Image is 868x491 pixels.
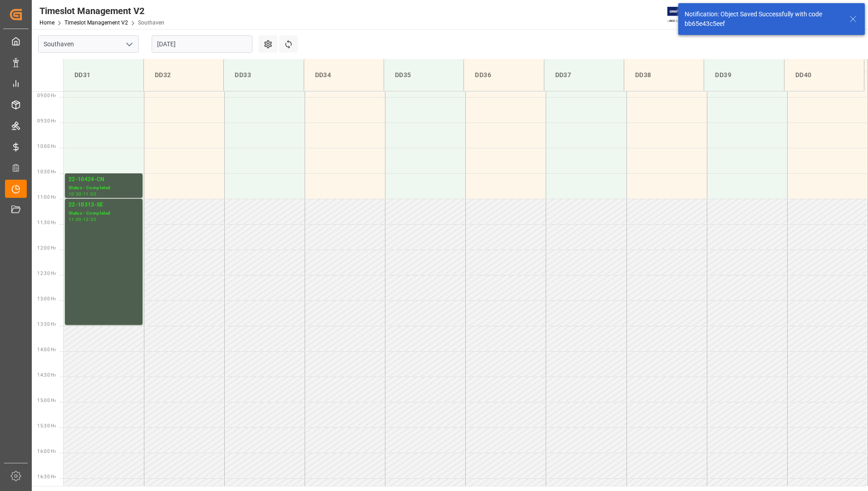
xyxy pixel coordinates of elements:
[37,474,56,479] span: 16:30 Hr
[39,4,164,18] div: Timeslot Management V2
[69,210,139,217] div: Status - Completed
[37,423,56,428] span: 15:30 Hr
[69,217,82,221] div: 11:00
[37,373,56,378] span: 14:30 Hr
[71,67,136,83] div: DD31
[37,220,56,225] span: 11:30 Hr
[685,10,841,29] div: Notification: Object Saved Successfully with code bb65e43c5eef
[37,296,56,301] span: 13:00 Hr
[82,217,83,221] div: -
[82,192,83,196] div: -
[122,37,136,51] button: open menu
[151,67,216,83] div: DD32
[83,192,96,196] div: 11:00
[37,271,56,276] span: 12:30 Hr
[37,93,56,98] span: 09:00 Hr
[631,67,696,83] div: DD38
[391,67,456,83] div: DD35
[311,67,376,83] div: DD34
[38,35,139,53] input: Type to search/select
[231,67,296,83] div: DD33
[792,67,857,83] div: DD40
[37,169,56,174] span: 10:30 Hr
[69,192,82,196] div: 10:30
[69,184,139,192] div: Status - Completed
[711,67,776,83] div: DD39
[37,118,56,123] span: 09:30 Hr
[69,175,139,184] div: 22-10424-CN
[83,217,96,221] div: 13:30
[471,67,536,83] div: DD36
[37,347,56,352] span: 14:00 Hr
[667,7,699,23] img: Exertis%20JAM%20-%20Email%20Logo.jpg_1722504956.jpg
[69,201,139,210] div: 22-10313-SE
[64,20,128,26] a: Timeslot Management V2
[37,322,56,327] span: 13:30 Hr
[39,20,54,26] a: Home
[37,245,56,250] span: 12:00 Hr
[37,195,56,200] span: 11:00 Hr
[152,35,252,53] input: DD-MM-YYYY
[37,449,56,454] span: 16:00 Hr
[37,398,56,403] span: 15:00 Hr
[37,144,56,149] span: 10:00 Hr
[552,67,616,83] div: DD37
